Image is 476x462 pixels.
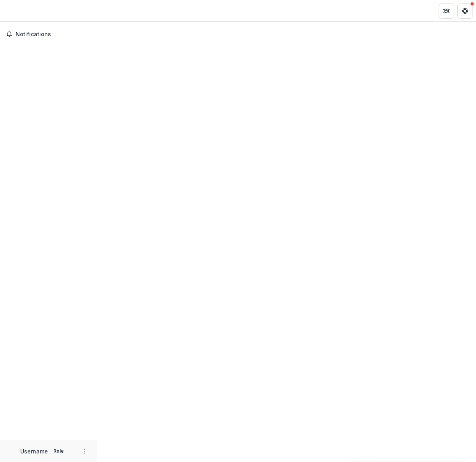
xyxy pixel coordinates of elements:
[457,3,473,19] button: Get Help
[439,3,454,19] button: Partners
[80,446,89,456] button: More
[20,447,48,455] p: Username
[51,448,66,455] p: Role
[16,31,91,38] span: Notifications
[3,28,94,40] button: Notifications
